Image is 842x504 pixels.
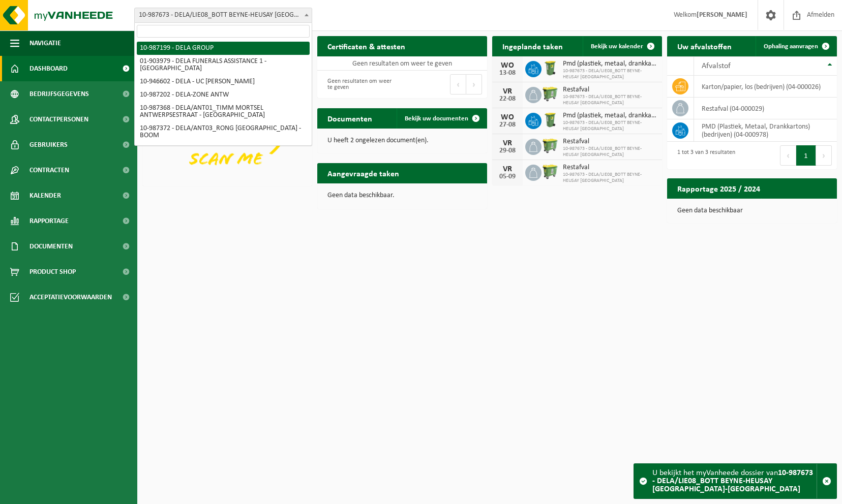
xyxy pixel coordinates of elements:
span: Bedrijfsgegevens [29,81,89,107]
td: Geen resultaten om weer te geven [317,56,487,71]
span: Restafval [563,138,657,146]
img: WB-0660-HPE-GN-50 [542,163,559,180]
li: 10-987202 - DELA-ZONE ANTW [137,88,310,102]
span: 10-987673 - DELA/LIE08_BOTT BEYNE-HEUSAY RUE DE HERVE - BEYNE-HEUSAY [135,8,312,22]
button: 1 [796,145,816,166]
td: PMD (Plastiek, Metaal, Drankkartons) (bedrijven) (04-000978) [694,119,837,142]
span: 10-987673 - DELA/LIE08_BOTT BEYNE-HEUSAY [GEOGRAPHIC_DATA] [563,146,657,158]
span: 10-987673 - DELA/LIE08_BOTT BEYNE-HEUSAY [GEOGRAPHIC_DATA] [563,172,657,184]
strong: 10-987673 - DELA/LIE08_BOTT BEYNE-HEUSAY [GEOGRAPHIC_DATA]-[GEOGRAPHIC_DATA] [652,469,813,493]
span: 10-987673 - DELA/LIE08_BOTT BEYNE-HEUSAY [GEOGRAPHIC_DATA] [563,68,657,80]
li: 10-987199 - DELA GROUP [137,42,310,55]
span: Rapportage [29,208,69,234]
div: Geen resultaten om weer te geven [322,73,397,96]
p: U heeft 2 ongelezen document(en). [327,137,477,144]
button: Next [466,74,482,94]
button: Previous [780,145,796,166]
span: Dashboard [29,56,68,81]
li: 10-987372 - DELA/ANT03_RONG [GEOGRAPHIC_DATA] - BOOM [137,122,310,142]
li: 10-987378 - DELA/ANT05_SMED WILRIJK [PERSON_NAME] - [GEOGRAPHIC_DATA] [137,142,310,163]
div: VR [497,87,518,96]
div: VR [497,165,518,173]
h2: Ingeplande taken [492,36,573,56]
span: 10-987673 - DELA/LIE08_BOTT BEYNE-HEUSAY [GEOGRAPHIC_DATA] [563,94,657,106]
img: WB-0660-HPE-GN-50 [542,137,559,154]
a: Ophaling aanvragen [756,36,836,56]
span: Restafval [563,164,657,172]
h2: Aangevraagde taken [317,163,409,183]
td: restafval (04-000029) [694,98,837,119]
span: Contracten [29,157,69,183]
img: WB-0240-HPE-GN-50 [542,111,559,129]
img: WB-0660-HPE-GN-50 [542,85,559,103]
span: Bekijk uw documenten [405,115,468,122]
span: Kalender [29,183,61,208]
span: Pmd (plastiek, metaal, drankkartons) (bedrijven) [563,112,657,120]
span: Restafval [563,86,657,94]
span: Documenten [29,234,73,259]
span: Acceptatievoorwaarden [29,285,112,310]
span: Afvalstof [702,62,731,70]
h2: Uw afvalstoffen [667,36,742,56]
span: Contactpersonen [29,107,88,132]
button: Next [816,145,832,166]
div: 29-08 [497,147,518,154]
strong: [PERSON_NAME] [697,11,747,19]
h2: Documenten [317,108,382,128]
li: 10-987368 - DELA/ANT01_TIMM MORTSEL ANTWERPSESTRAAT - [GEOGRAPHIC_DATA] [137,102,310,122]
div: 27-08 [497,121,518,129]
span: Gebruikers [29,132,68,157]
div: WO [497,61,518,70]
span: 10-987673 - DELA/LIE08_BOTT BEYNE-HEUSAY [GEOGRAPHIC_DATA] [563,120,657,132]
div: 13-08 [497,70,518,77]
li: 10-946602 - DELA - UC [PERSON_NAME] [137,75,310,88]
td: karton/papier, los (bedrijven) (04-000026) [694,76,837,98]
div: 22-08 [497,96,518,103]
span: 10-987673 - DELA/LIE08_BOTT BEYNE-HEUSAY RUE DE HERVE - BEYNE-HEUSAY [134,8,312,23]
span: Ophaling aanvragen [764,43,818,50]
h2: Certificaten & attesten [317,36,415,56]
span: Pmd (plastiek, metaal, drankkartons) (bedrijven) [563,60,657,68]
div: VR [497,139,518,147]
p: Geen data beschikbaar. [327,192,477,199]
h2: Rapportage 2025 / 2024 [667,178,770,198]
div: WO [497,113,518,121]
div: 1 tot 3 van 3 resultaten [672,144,735,167]
button: Previous [450,74,466,94]
span: Product Shop [29,259,76,285]
div: 05-09 [497,173,518,180]
a: Bekijk uw documenten [397,108,486,129]
a: Bekijk uw kalender [583,36,661,56]
li: 01-903979 - DELA FUNERALS ASSISTANCE 1 - [GEOGRAPHIC_DATA] [137,55,310,75]
a: Bekijk rapportage [761,198,836,218]
span: Bekijk uw kalender [591,43,643,50]
div: U bekijkt het myVanheede dossier van [652,464,817,498]
p: Geen data beschikbaar [677,207,827,214]
img: WB-0240-HPE-GN-50 [542,59,559,77]
span: Navigatie [29,30,61,56]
